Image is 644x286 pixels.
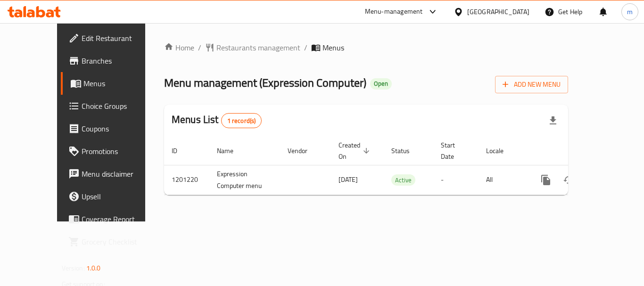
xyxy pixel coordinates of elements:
[627,7,633,17] span: m
[82,100,157,112] span: Choice Groups
[82,213,157,225] span: Coverage Report
[391,174,415,186] div: Active
[164,137,633,195] table: enhanced table
[61,163,165,185] a: Menu disclaimer
[542,109,564,132] div: Export file
[61,230,165,253] a: Grocery Checklist
[216,42,300,53] span: Restaurants management
[172,145,190,156] span: ID
[61,117,165,140] a: Coupons
[172,113,262,128] h2: Menus List
[391,145,422,156] span: Status
[322,42,344,53] span: Menus
[339,173,358,186] span: [DATE]
[370,80,392,88] span: Open
[82,236,157,247] span: Grocery Checklist
[503,79,561,90] span: Add New Menu
[441,139,467,162] span: Start Date
[365,6,423,17] div: Menu-management
[288,145,320,156] span: Vendor
[391,175,415,186] span: Active
[61,95,165,117] a: Choice Groups
[82,33,157,44] span: Edit Restaurant
[61,72,165,95] a: Menus
[370,78,392,90] div: Open
[527,137,633,165] th: Actions
[217,145,246,156] span: Name
[433,165,479,195] td: -
[209,165,280,195] td: Expression Computer menu
[61,27,165,49] a: Edit Restaurant
[535,169,557,191] button: more
[221,113,262,128] div: Total records count
[222,116,262,125] span: 1 record(s)
[479,165,527,195] td: All
[164,72,366,93] span: Menu management ( Expression Computer )
[486,145,516,156] span: Locale
[467,7,529,17] div: [GEOGRAPHIC_DATA]
[62,262,85,274] span: Version:
[61,140,165,163] a: Promotions
[86,262,101,274] span: 1.0.0
[164,42,568,53] nav: breadcrumb
[82,55,157,66] span: Branches
[82,168,157,180] span: Menu disclaimer
[339,139,372,162] span: Created On
[82,123,157,134] span: Coupons
[557,169,580,191] button: Change Status
[164,42,194,53] a: Home
[495,76,568,93] button: Add New Menu
[304,42,307,53] li: /
[205,42,300,53] a: Restaurants management
[61,208,165,230] a: Coverage Report
[82,191,157,202] span: Upsell
[83,78,157,89] span: Menus
[61,49,165,72] a: Branches
[61,185,165,208] a: Upsell
[82,146,157,157] span: Promotions
[198,42,201,53] li: /
[164,165,209,195] td: 1201220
